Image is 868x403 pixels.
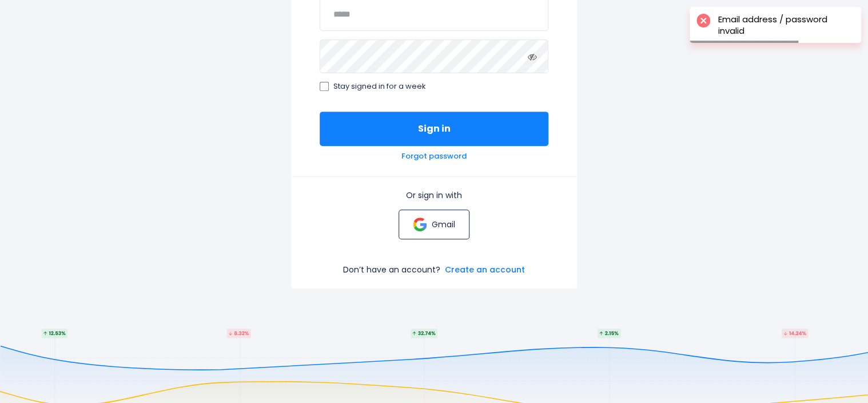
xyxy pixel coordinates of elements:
button: Sign in [320,112,548,146]
a: Forgot password [401,152,467,161]
div: Email address / password invalid [718,14,854,36]
p: Gmail [431,219,455,230]
p: Don’t have an account? [343,264,440,275]
span: Stay signed in for a week [333,82,426,92]
a: Gmail [399,210,469,239]
input: Stay signed in for a week [320,82,329,91]
p: Or sign in with [320,190,548,200]
a: Create an account [445,264,525,275]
